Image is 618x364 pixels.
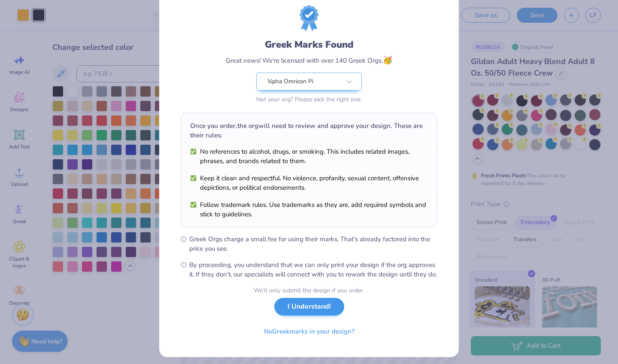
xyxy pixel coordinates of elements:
li: Follow trademark rules. Use trademarks as they are, add required symbols and stick to guidelines. [190,200,428,219]
span: By proceeding, you understand that we can only print your design if the org approves it. If they ... [189,260,437,279]
span: Greek Orgs charge a small fee for using their marks. That’s already factored into the price you see. [189,234,437,253]
div: Once you order, the org will need to review and approve your design. These are their rules: [190,121,428,140]
div: Great news! We're licensed with over 140 Greek Orgs. [226,55,392,66]
img: License badge [300,5,318,31]
div: Greek Marks Found [265,38,354,52]
button: NoGreekmarks in your design? [257,323,362,340]
button: I Understand! [274,298,344,315]
div: Not your org? Please pick the right one. [256,95,362,104]
li: Keep it clean and respectful. No violence, profanity, sexual content, offensive depictions, or po... [190,173,428,192]
li: No references to alcohol, drugs, or smoking. This includes related images, phrases, and brands re... [190,147,428,166]
span: 🥳 [383,55,392,65]
div: We’ll only submit the design if you order. [254,286,364,295]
